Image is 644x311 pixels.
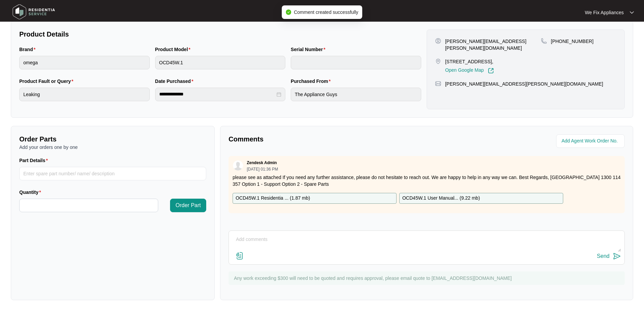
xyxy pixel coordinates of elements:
[286,9,291,15] span: check-circle
[159,91,276,98] input: Date Purchased
[435,81,441,87] img: map-pin
[10,2,57,22] img: residentia service logo
[291,88,421,101] input: Purchased From
[20,199,158,212] input: Quantity
[541,38,547,44] img: map-pin
[19,78,76,85] label: Product Fault or Query
[294,9,358,15] span: Comment created successfully
[236,195,310,202] p: OCD45W.1 Residentia ... ( 1.87 mb )
[19,189,44,196] label: Quantity
[435,38,441,44] img: user-pin
[175,201,201,209] span: Order Part
[445,68,494,74] a: Open Google Map
[291,46,328,53] label: Serial Number
[597,252,621,261] button: Send
[613,252,621,260] img: send-icon.svg
[19,134,206,144] p: Order Parts
[19,157,51,164] label: Part Details
[488,68,494,74] img: Link-External
[291,56,421,69] input: Serial Number
[562,137,621,145] input: Add Agent Work Order No.
[291,78,333,85] label: Purchased From
[247,167,278,171] p: [DATE] 01:36 PM
[445,38,541,51] p: [PERSON_NAME][EMAIL_ADDRESS][PERSON_NAME][DOMAIN_NAME]
[170,199,206,212] button: Order Part
[445,81,603,87] p: [PERSON_NAME][EMAIL_ADDRESS][PERSON_NAME][DOMAIN_NAME]
[402,195,480,202] p: OCD45W.1 User Manual... ( 9.22 mb )
[233,174,621,187] p: please see as attached If you need any further assistance, please do not hesitate to reach out. W...
[19,56,150,69] input: Brand
[551,38,594,45] p: [PHONE_NUMBER]
[630,11,634,14] img: dropdown arrow
[435,58,441,64] img: map-pin
[233,160,243,171] img: user.svg
[585,9,624,16] p: We Fix Appliances
[234,275,621,282] p: Any work exceeding $300 will need to be quoted and requires approval, please email quote to [EMAI...
[19,144,206,151] p: Add your orders one by one
[155,78,196,85] label: Date Purchased
[155,56,286,69] input: Product Model
[19,167,206,180] input: Part Details
[445,58,494,65] p: [STREET_ADDRESS],
[155,46,193,53] label: Product Model
[19,88,150,101] input: Product Fault or Query
[19,29,421,39] p: Product Details
[247,160,277,165] p: Zendesk Admin
[229,134,422,144] p: Comments
[19,46,38,53] label: Brand
[597,253,610,259] div: Send
[236,252,244,260] img: file-attachment-doc.svg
